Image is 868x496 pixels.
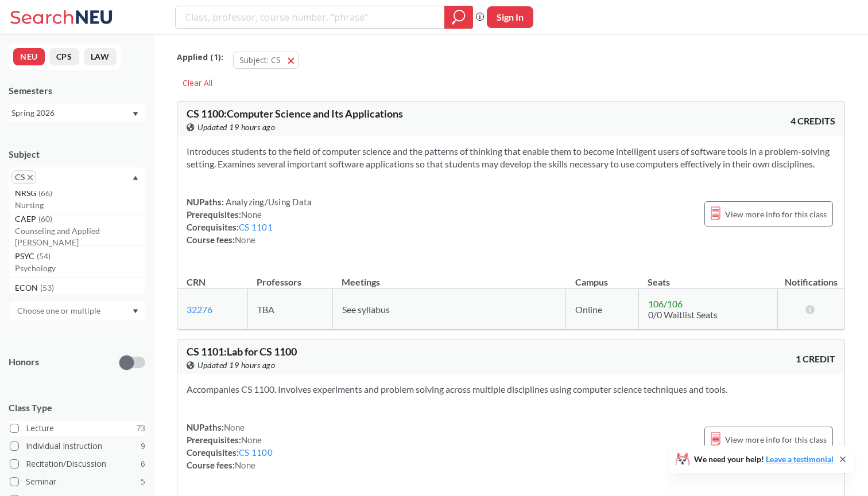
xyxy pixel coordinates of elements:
[725,432,827,447] span: View more info for this class
[235,460,255,470] span: None
[778,264,844,289] th: Notifications
[648,309,718,320] span: 0/0 Waitlist Seats
[141,440,145,452] span: 9
[187,345,297,358] span: CS 1101 : Lab for CS 1100
[648,298,683,309] span: 106 / 106
[224,422,245,432] span: None
[9,84,145,97] div: Semesters
[638,264,778,289] th: Seats
[177,51,223,64] span: Applied ( 1 ):
[187,383,835,396] section: Accompanies CS 1100. Involves experiments and problem solving across multiple disciplines using c...
[37,251,51,261] span: ( 54 )
[694,455,834,463] span: We need your help!
[38,188,52,198] span: ( 66 )
[187,421,273,471] div: NUPaths: Prerequisites: Corequisites: Course fees:
[197,359,275,372] span: Updated 19 hours ago
[487,6,533,28] button: Sign In
[239,222,273,232] a: CS 1101
[10,439,145,454] label: Individual Instruction
[15,282,40,294] span: ECON
[197,121,275,134] span: Updated 19 hours ago
[247,264,332,289] th: Professors
[452,9,466,25] svg: magnifying glass
[224,197,312,207] span: Analyzing/Using Data
[11,170,36,184] span: CSX to remove pill
[28,175,33,180] svg: X to remove pill
[239,447,273,458] a: CS 1100
[15,250,37,263] span: PSYC
[9,167,145,191] div: CSX to remove pillDropdown arrowCHEM(71)Chemistry & Chemical BiologyEECE(69)Electrical and Comp E...
[133,309,138,314] svg: Dropdown arrow
[15,200,145,211] p: Nursing
[141,458,145,470] span: 6
[241,209,262,220] span: None
[13,48,45,65] button: NEU
[11,304,108,318] input: Choose one or multiple
[15,225,145,248] p: Counseling and Applied [PERSON_NAME]
[241,435,262,445] span: None
[187,196,312,246] div: NUPaths: Prerequisites: Corequisites: Course fees:
[184,7,436,27] input: Class, professor, course number, "phrase"
[239,54,281,65] span: Subject: CS
[9,148,145,161] div: Subject
[15,213,38,225] span: CAEP
[187,276,206,288] div: CRN
[10,474,145,489] label: Seminar
[49,48,79,65] button: CPS
[187,304,212,315] a: 32276
[9,356,39,369] p: Honors
[38,214,52,224] span: ( 60 )
[247,289,332,330] td: TBA
[133,112,138,116] svg: Dropdown arrow
[187,107,403,120] span: CS 1100 : Computer Science and Its Applications
[10,421,145,436] label: Lecture
[133,175,138,180] svg: Dropdown arrow
[444,6,473,29] div: magnifying glass
[136,422,145,435] span: 73
[15,263,145,274] p: Psychology
[796,353,835,365] span: 1 CREDIT
[15,187,38,200] span: NRSG
[177,75,218,92] div: Clear All
[9,401,145,414] span: Class Type
[342,304,390,315] span: See syllabus
[10,456,145,471] label: Recitation/Discussion
[9,104,145,122] div: Spring 2026Dropdown arrow
[40,283,54,292] span: ( 53 )
[566,264,638,289] th: Campus
[332,264,566,289] th: Meetings
[566,289,638,330] td: Online
[187,145,835,170] section: Introduces students to the field of computer science and the patterns of thinking that enable the...
[235,235,255,245] span: None
[141,475,145,488] span: 5
[790,115,835,127] span: 4 CREDITS
[233,52,299,69] button: Subject: CS
[9,301,145,321] div: Dropdown arrow
[84,48,117,65] button: LAW
[725,207,827,221] span: View more info for this class
[11,107,131,119] div: Spring 2026
[766,454,834,464] a: Leave a testimonial
[15,294,145,306] p: Economics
